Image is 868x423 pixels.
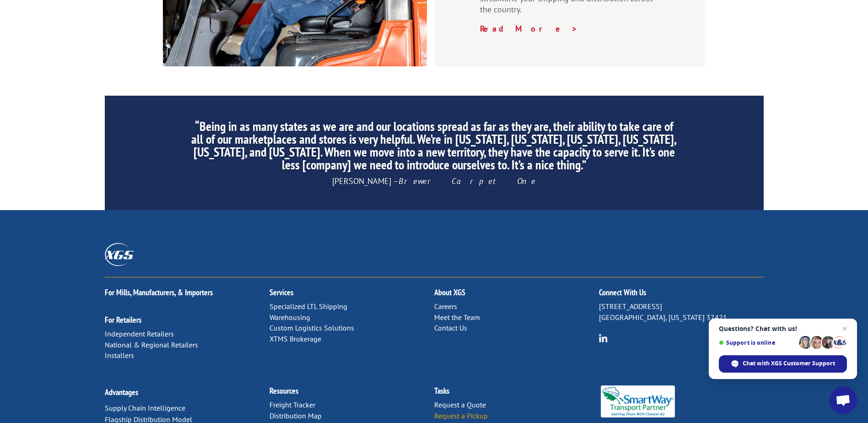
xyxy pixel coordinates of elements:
[105,287,213,298] a: For Mills, Manufacturers, & Importers
[434,302,457,311] a: Careers
[105,403,185,412] a: Supply Chain Intelligence
[839,323,850,334] span: Close chat
[105,351,134,360] a: Installers
[599,288,764,301] h2: Connect With Us
[830,386,857,414] div: Open chat
[270,334,321,343] a: XTMS Brokerage
[480,23,578,34] a: Read More >
[434,287,465,298] a: About XGS
[105,243,134,266] img: XGS_Logos_ALL_2024_All_White
[434,313,480,322] a: Meet the Team
[599,385,677,418] img: Smartway_Logo
[719,339,796,346] span: Support is online
[270,400,315,409] a: Freight Tracker
[105,387,138,397] a: Advantages
[434,387,599,400] h2: Tasks
[105,340,198,349] a: National & Regional Retailers
[270,313,310,322] a: Warehousing
[599,334,608,342] img: group-6
[270,385,298,396] a: Resources
[434,411,488,420] a: Request a Pickup
[434,323,467,332] a: Contact Us
[434,400,486,409] a: Request a Quote
[270,302,347,311] a: Specialized LTL Shipping
[743,359,835,368] span: Chat with XGS Customer Support
[105,329,174,338] a: Independent Retailers
[399,176,536,186] em: Brewer Carpet One
[599,301,764,323] p: [STREET_ADDRESS] [GEOGRAPHIC_DATA], [US_STATE] 37421
[270,411,322,420] a: Distribution Map
[719,355,847,373] div: Chat with XGS Customer Support
[719,325,847,332] span: Questions? Chat with us!
[270,323,354,332] a: Custom Logistics Solutions
[332,176,536,186] span: [PERSON_NAME] –
[190,120,677,176] h2: “Being in as many states as we are and our locations spread as far as they are, their ability to ...
[270,287,293,298] a: Services
[105,315,141,325] a: For Retailers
